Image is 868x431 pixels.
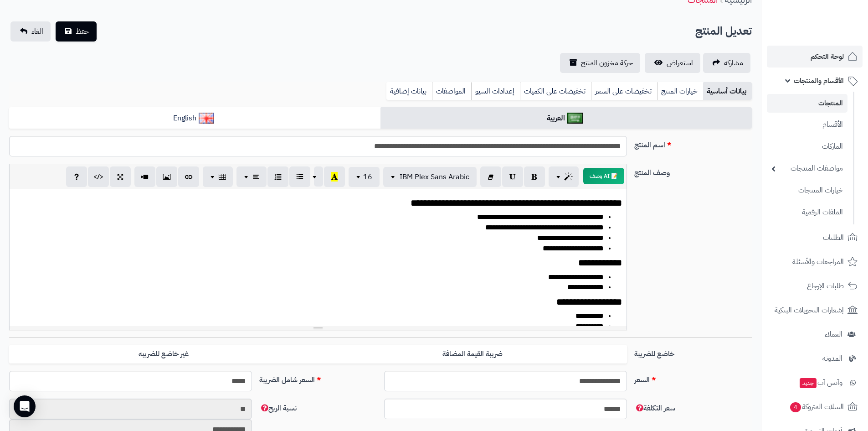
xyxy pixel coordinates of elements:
[471,82,520,100] a: إعدادات السيو
[800,378,817,388] span: جديد
[767,372,863,394] a: وآتس آبجديد
[767,115,847,135] a: الأقسام
[631,136,755,151] label: اسم المنتج
[56,21,97,42] button: حفظ
[380,107,752,130] a: العربية
[31,26,43,37] span: الغاء
[695,22,752,41] h2: تعديل المنتج
[767,251,863,273] a: المراجعات والأسئلة
[645,53,700,73] a: استعراض
[823,231,844,244] span: الطلبات
[792,255,844,268] span: المراجعات والأسئلة
[581,57,633,68] span: حركة مخزون المنتج
[767,227,863,249] a: الطلبات
[667,57,693,68] span: استعراض
[822,352,842,365] span: المدونة
[520,82,591,100] a: تخفيضات على الكميات
[259,403,297,414] span: نسبة الربح
[9,107,380,130] a: English
[567,113,583,124] img: العربية
[767,348,863,369] a: المدونة
[806,25,859,44] img: logo-2.png
[631,164,755,178] label: وصف المنتج
[76,26,89,37] span: حفظ
[767,94,847,113] a: المنتجات
[363,171,372,182] span: 16
[386,82,432,100] a: بيانات إضافية
[631,345,755,359] label: خاضع للضريبة
[703,53,750,73] a: مشاركه
[703,82,752,100] a: بيانات أساسية
[775,304,844,317] span: إشعارات التحويلات البنكية
[767,137,847,156] a: الماركات
[591,82,657,100] a: تخفيضات على السعر
[767,181,847,200] a: خيارات المنتجات
[724,57,743,68] span: مشاركه
[583,168,624,184] button: 📝 AI وصف
[9,345,318,363] label: غير خاضع للضريبه
[256,371,380,385] label: السعر شامل الضريبة
[634,403,675,414] span: سعر التكلفة
[432,82,471,100] a: المواصفات
[794,74,844,87] span: الأقسام والمنتجات
[799,376,842,389] span: وآتس آب
[14,395,36,417] div: Open Intercom Messenger
[767,203,847,222] a: الملفات الرقمية
[199,113,215,124] img: English
[767,46,863,68] a: لوحة التحكم
[657,82,703,100] a: خيارات المنتج
[767,299,863,321] a: إشعارات التحويلات البنكية
[400,171,469,182] span: IBM Plex Sans Arabic
[631,371,755,385] label: السعر
[811,50,844,63] span: لوحة التحكم
[767,323,863,345] a: العملاء
[807,280,844,292] span: طلبات الإرجاع
[825,328,842,341] span: العملاء
[10,21,51,42] a: الغاء
[767,396,863,418] a: السلات المتروكة4
[349,167,380,187] button: 16
[767,275,863,297] a: طلبات الإرجاع
[789,400,844,413] span: السلات المتروكة
[318,345,627,363] label: ضريبة القيمة المضافة
[767,159,847,178] a: مواصفات المنتجات
[560,53,640,73] a: حركة مخزون المنتج
[790,402,801,412] span: 4
[383,167,477,187] button: IBM Plex Sans Arabic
